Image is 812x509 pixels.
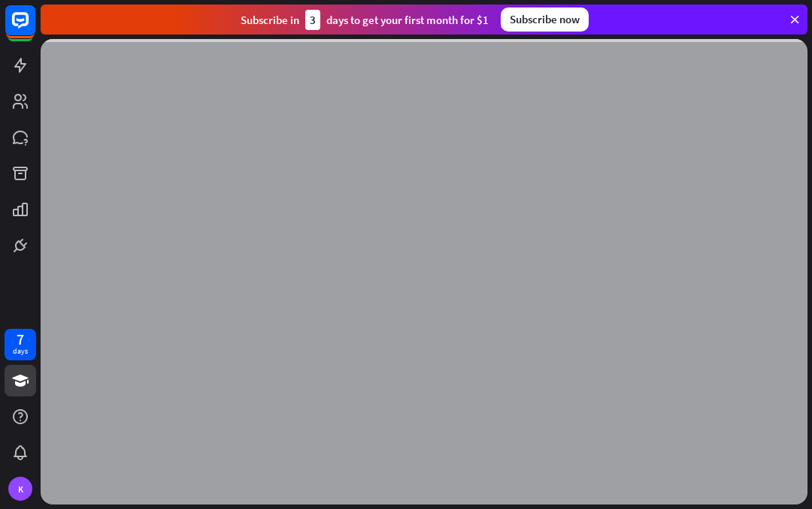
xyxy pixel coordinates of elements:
[13,346,28,357] div: days
[305,10,320,30] div: 3
[501,8,589,32] div: Subscribe now
[8,477,32,501] div: K
[17,333,24,346] div: 7
[241,10,489,30] div: Subscribe in days to get your first month for $1
[5,329,36,360] a: 7 days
